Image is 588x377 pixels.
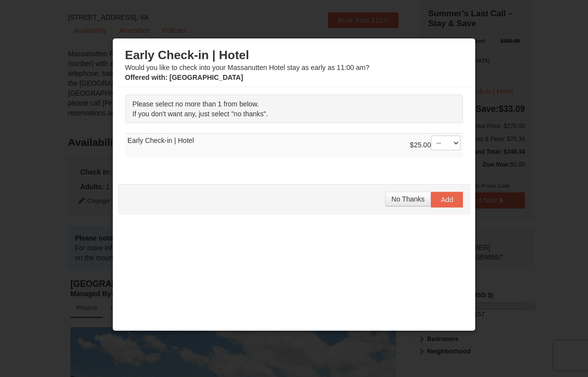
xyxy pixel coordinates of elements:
span: Add [441,196,453,204]
span: Please select no more than 1 from below. [132,100,259,108]
span: If you don't want any, just select "no thanks". [132,110,268,118]
strong: : [GEOGRAPHIC_DATA] [125,73,243,81]
button: No Thanks [385,192,431,206]
div: $25.00 [410,136,460,155]
td: Early Check-in | Hotel [125,133,463,157]
button: Add [431,192,463,207]
h3: Early Check-in | Hotel [125,48,463,63]
div: Would you like to check into your Massanutten Hotel stay as early as 11:00 am? [125,48,463,82]
span: Offered with [125,73,165,81]
span: No Thanks [392,195,425,203]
